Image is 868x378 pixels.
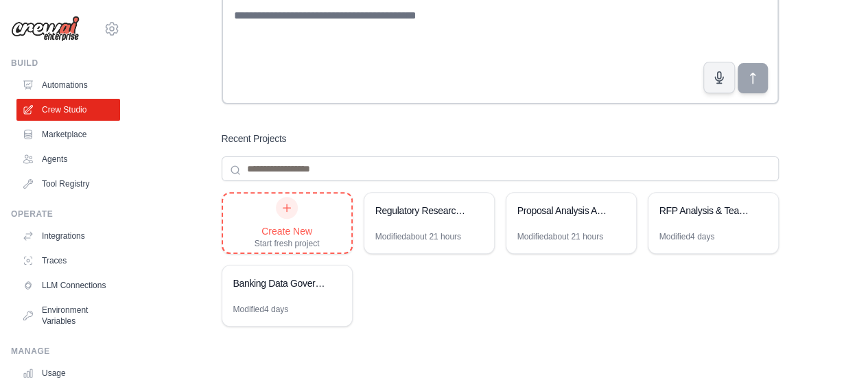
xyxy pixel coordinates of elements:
div: Build [11,58,120,69]
div: RFP Analysis & Team Recommendation Automation [659,204,753,217]
a: LLM Connections [16,274,120,296]
a: Tool Registry [16,173,120,195]
a: Environment Variables [16,299,120,332]
a: Marketplace [16,123,120,145]
a: Crew Studio [16,99,120,121]
div: Modified 4 days [659,231,715,242]
div: Banking Data Governance Regulatory Analysis & Implementation Guide [233,276,327,290]
a: Automations [16,74,120,96]
div: Proposal Analysis Automation [517,204,611,217]
div: Operate [11,209,120,220]
div: Modified about 21 hours [517,231,603,242]
iframe: Chat Widget [799,312,868,378]
a: Traces [16,250,120,272]
img: Logo [11,16,80,42]
div: Start fresh project [255,238,320,249]
div: Regulatory Research Automation [375,204,469,217]
a: Agents [16,148,120,170]
button: Click to speak your automation idea [703,62,735,93]
div: Modified 4 days [233,304,289,315]
div: Create New [255,224,320,238]
h3: Recent Projects [222,132,287,145]
div: Manage [11,346,120,357]
a: Integrations [16,225,120,247]
div: Modified about 21 hours [375,231,461,242]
